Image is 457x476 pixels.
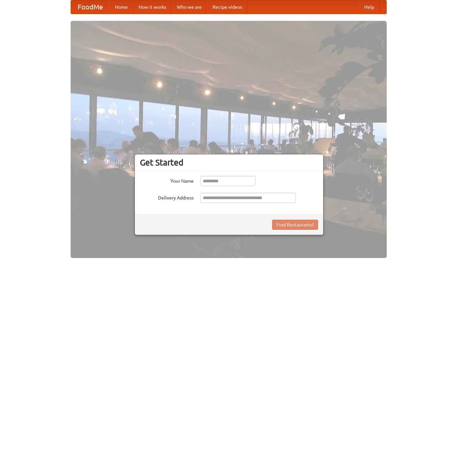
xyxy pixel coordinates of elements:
[110,0,133,14] a: Home
[140,176,194,184] label: Your Name
[359,0,380,14] a: Help
[140,193,194,201] label: Delivery Address
[133,0,172,14] a: How it works
[207,0,247,14] a: Recipe videos
[272,220,318,230] button: Find Restaurants!
[140,157,318,168] h3: Get Started
[172,0,207,14] a: Who we are
[71,0,110,14] a: FoodMe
